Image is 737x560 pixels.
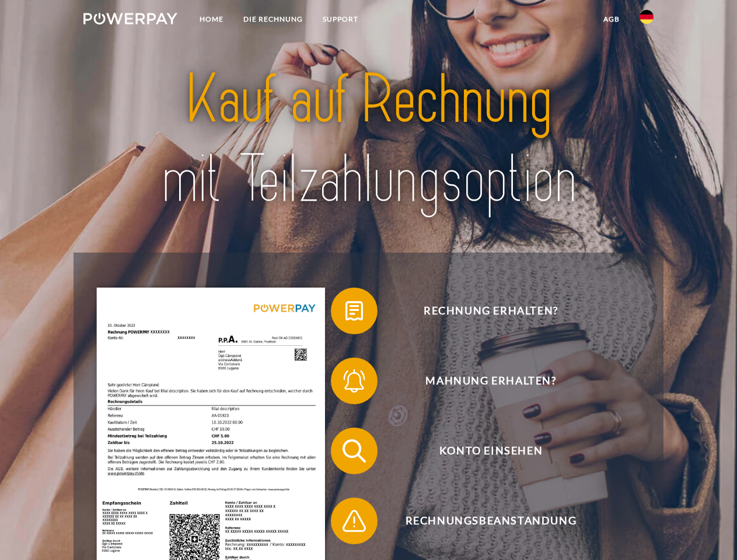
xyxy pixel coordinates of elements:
a: Home [190,9,233,30]
img: qb_search.svg [340,436,369,466]
button: Rechnungsbeanstandung [331,498,634,544]
span: Mahnung erhalten? [348,358,634,404]
a: agb [593,9,630,30]
img: logo-powerpay-white.svg [83,13,177,24]
span: Konto einsehen [348,428,634,474]
img: title-powerpay_de.svg [111,56,626,223]
button: Mahnung erhalten? [331,358,634,404]
button: Rechnung erhalten? [331,288,634,334]
a: DIE RECHNUNG [233,9,313,30]
img: qb_warning.svg [340,506,369,535]
a: SUPPORT [313,9,368,30]
span: Rechnung erhalten? [348,288,634,334]
img: qb_bell.svg [340,366,369,395]
img: qb_bill.svg [340,296,369,325]
span: Rechnungsbeanstandung [348,498,634,544]
img: de [640,10,654,24]
button: Konto einsehen [331,428,634,474]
